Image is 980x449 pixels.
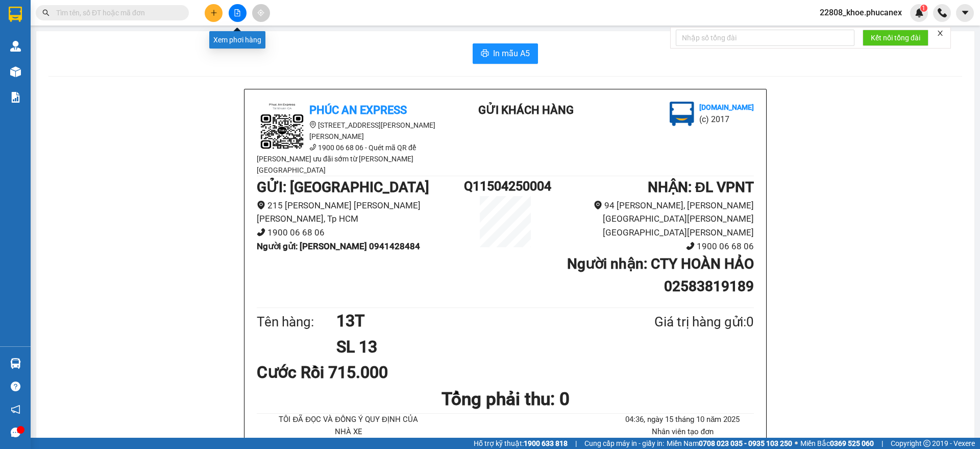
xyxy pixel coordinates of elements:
[699,439,792,447] strong: 0708 023 035 - 0935 103 250
[10,92,21,103] img: solution-icon
[611,426,754,438] li: Nhân viên tạo đơn
[11,405,20,414] span: notification
[229,4,247,22] button: file-add
[567,255,754,295] b: Người nhận : CTY HOÀN HẢO 02583819189
[670,102,694,126] img: logo.jpg
[234,9,241,16] span: file-add
[257,142,440,176] li: 1900 06 68 06 - Quét mã QR để [PERSON_NAME] ưu đãi sớm từ [PERSON_NAME][GEOGRAPHIC_DATA]
[481,49,489,59] span: printer
[257,385,754,413] h1: Tổng phải thu: 0
[257,120,440,142] li: [STREET_ADDRESS][PERSON_NAME][PERSON_NAME]
[920,5,927,12] sup: 1
[473,43,538,64] button: printerIn mẫu A5
[699,113,754,126] li: (c) 2017
[10,41,21,52] img: warehouse-icon
[956,4,974,22] button: caret-down
[257,360,421,385] div: Cước Rồi 715.000
[648,179,754,196] b: NHẬN : ĐL VPNT
[478,104,574,116] b: Gửi khách hàng
[309,104,407,116] b: Phúc An Express
[667,438,792,449] span: Miền Nam
[937,30,944,37] span: close
[584,438,664,449] span: Cung cấp máy in - giấy in:
[11,382,20,391] span: question-circle
[605,312,754,333] div: Giá trị hàng gửi: 0
[938,8,947,17] img: phone-icon
[257,9,264,16] span: aim
[575,438,577,449] span: |
[830,439,874,447] strong: 0369 525 060
[257,228,265,237] span: phone
[915,8,924,17] img: icon-new-feature
[257,102,308,153] img: logo.jpg
[524,439,568,447] strong: 1900 633 818
[257,199,464,226] li: 215 [PERSON_NAME] [PERSON_NAME] [PERSON_NAME], Tp HCM
[547,240,754,253] li: 1900 06 68 06
[210,9,217,16] span: plus
[205,4,223,22] button: plus
[923,440,930,447] span: copyright
[594,201,602,209] span: environment
[474,438,568,449] span: Hỗ trợ kỹ thuật:
[277,414,420,438] li: TÔI ĐÃ ĐỌC VÀ ĐỒNG Ý QUY ĐỊNH CỦA NHÀ XE
[257,226,464,240] li: 1900 06 68 06
[686,242,695,250] span: phone
[336,334,605,360] h1: SL 13
[493,47,530,60] span: In mẫu A5
[676,30,854,46] input: Nhập số tổng đài
[257,201,265,209] span: environment
[611,414,754,426] li: 04:36, ngày 15 tháng 10 năm 2025
[922,5,925,12] span: 1
[56,7,177,18] input: Tìm tên, số ĐT hoặc mã đơn
[800,438,874,449] span: Miền Bắc
[309,121,316,128] span: environment
[11,428,20,437] span: message
[881,438,883,449] span: |
[795,441,798,445] span: ⚪️
[10,66,21,77] img: warehouse-icon
[257,179,429,196] b: GỬI : [GEOGRAPHIC_DATA]
[257,312,336,333] div: Tên hàng:
[863,30,928,46] button: Kết nối tổng đài
[464,176,547,196] h1: Q11504250004
[871,32,920,43] span: Kết nối tổng đài
[257,241,420,251] b: Người gửi : [PERSON_NAME] 0941428484
[812,6,910,19] span: 22808_khoe.phucanex
[309,144,316,151] span: phone
[547,199,754,240] li: 94 [PERSON_NAME], [PERSON_NAME][GEOGRAPHIC_DATA][PERSON_NAME][GEOGRAPHIC_DATA][PERSON_NAME]
[10,358,21,369] img: warehouse-icon
[699,103,754,111] b: [DOMAIN_NAME]
[252,4,270,22] button: aim
[336,308,605,334] h1: 13T
[42,9,50,16] span: search
[9,7,22,22] img: logo-vxr
[961,8,970,17] span: caret-down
